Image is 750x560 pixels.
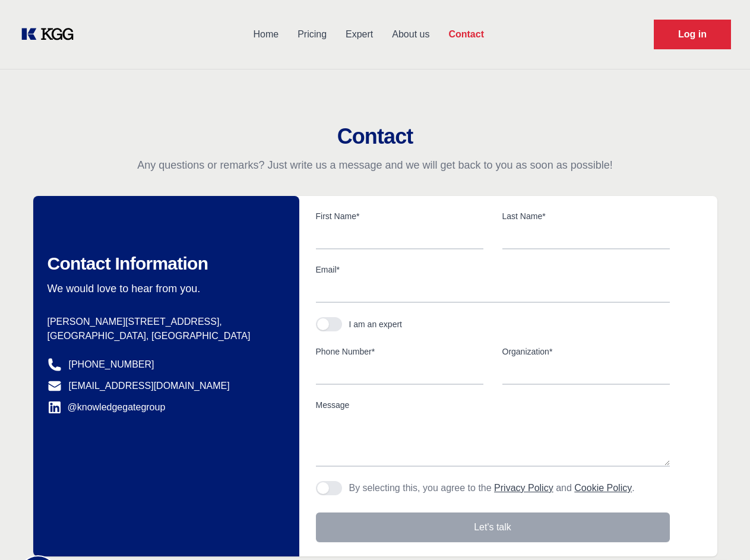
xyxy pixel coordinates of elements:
a: @knowledgegategroup [48,400,166,415]
a: Home [243,19,288,50]
a: Expert [336,19,382,50]
h2: Contact [14,125,736,148]
button: Let's talk [316,512,670,542]
a: Request Demo [654,20,731,49]
div: Cookie settings [13,549,73,555]
label: Phone Number* [316,346,483,357]
a: Cookie Policy [574,483,632,493]
h2: Contact Information [48,253,280,274]
label: Organization* [502,346,670,357]
div: I am an expert [349,318,403,330]
label: Last Name* [502,210,670,222]
p: [GEOGRAPHIC_DATA], [GEOGRAPHIC_DATA] [48,329,280,343]
label: First Name* [316,210,483,222]
a: [EMAIL_ADDRESS][DOMAIN_NAME] [69,379,230,393]
p: By selecting this, you agree to the and . [349,481,635,495]
a: [PHONE_NUMBER] [69,357,154,372]
a: Contact [439,19,493,50]
a: Privacy Policy [494,483,553,493]
p: [PERSON_NAME][STREET_ADDRESS], [48,315,280,329]
p: We would love to hear from you. [48,281,280,296]
iframe: Chat Widget [691,503,750,560]
p: Any questions or remarks? Just write us a message and we will get back to you as soon as possible! [14,158,736,172]
a: KOL Knowledge Platform: Talk to Key External Experts (KEE) [19,25,83,44]
label: Message [316,399,670,411]
label: Email* [316,264,670,276]
a: Pricing [288,19,336,50]
a: About us [382,19,439,50]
